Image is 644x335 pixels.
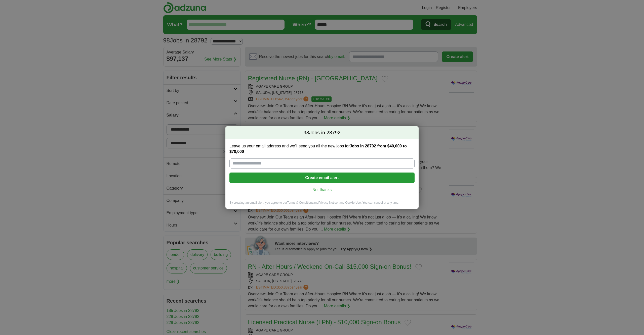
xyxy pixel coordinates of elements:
button: Create email alert [229,173,415,183]
a: Privacy Notice [318,201,338,204]
div: By creating an email alert, you agree to our and , and Cookie Use. You can cancel at any time. [225,201,419,209]
h2: Jobs in 28792 [225,126,419,139]
strong: Jobs in 28792 from $40,000 to $70,000 [229,144,407,154]
a: No, thanks [233,187,411,193]
label: Leave us your email address and we'll send you all the new jobs for [229,143,415,154]
span: 98 [304,129,309,136]
a: Terms & Conditions [287,201,313,204]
